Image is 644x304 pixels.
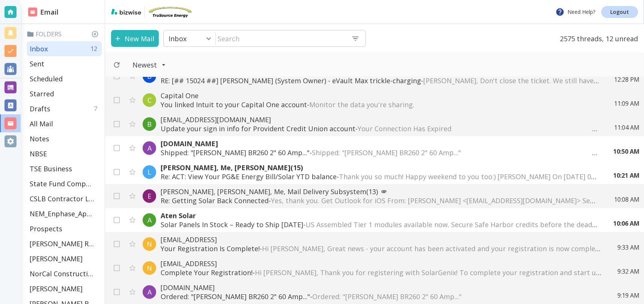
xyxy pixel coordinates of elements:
p: [PERSON_NAME] [30,284,83,293]
p: Update your sign in info for Provident Credit Union account - [161,124,599,133]
div: [PERSON_NAME] Residence [27,236,102,251]
p: 7 [94,105,100,113]
p: A [147,144,152,153]
p: 11:04 AM [614,123,639,132]
input: Search [216,31,345,46]
p: N [147,240,152,249]
p: State Fund Compensation [30,179,94,188]
p: Complete Your Registration! - [161,268,602,277]
p: 2575 threads, 12 unread [555,30,638,47]
div: [PERSON_NAME] [27,251,102,266]
div: Sent [27,56,102,71]
p: Prospects [30,224,62,233]
a: Logout [601,6,638,18]
p: Notes [30,134,49,143]
div: [PERSON_NAME] [27,281,102,296]
p: Aten Solar [161,211,598,220]
p: A [147,288,152,297]
p: N [147,264,152,273]
p: C [147,96,152,105]
p: Solar Panels In Stock – Ready to Ship [DATE] - [161,220,598,229]
p: [PERSON_NAME] [30,254,83,263]
p: 12 [90,45,100,53]
p: 9:19 AM [617,291,639,300]
div: Drafts7 [27,101,102,116]
p: A [147,216,152,225]
button: Filter [125,57,173,73]
p: NorCal Construction [30,269,94,278]
p: Starred [30,89,54,98]
img: TruSource Energy, Inc. [147,6,193,18]
p: All Mail [30,119,53,128]
p: You linked Intuit to your Capital One account - [161,100,599,109]
p: [EMAIL_ADDRESS][DOMAIN_NAME] [161,115,599,124]
p: TSE Business [30,164,72,173]
p: B [147,120,152,129]
div: All Mail [27,116,102,131]
p: [PERSON_NAME], [PERSON_NAME], Me, Mail Delivery Subsystem (13) [161,187,599,196]
p: [PERSON_NAME] Residence [30,239,94,248]
p: [DOMAIN_NAME] [161,283,602,292]
button: New Mail [111,30,159,47]
div: State Fund Compensation [27,176,102,191]
p: [DOMAIN_NAME] [161,139,598,148]
p: 9:33 AM [617,243,639,252]
p: E [147,192,151,201]
p: Your Registration Is Complete! - [161,244,602,253]
p: Capital One [161,91,599,100]
p: Inbox [30,44,48,53]
p: RE: [## 15024 ##] [PERSON_NAME] (System Owner) - eVault Max trickle-charging - [161,76,599,85]
p: 10:21 AM [613,171,639,180]
p: Re: ACT: View Your PG&E Energy Bill/Solar YTD balance - [161,172,598,181]
p: 9:32 AM [617,267,639,276]
div: NorCal Construction [27,266,102,281]
button: Refresh [110,58,123,72]
span: Monitor the data you're sharing. ͏ ͏ ͏ ͏ ͏ ͏ ͏ ͏ ͏ ͏ ͏ ͏ ͏ ͏ ͏ ͏ ͏ ͏ ͏ ͏ ͏ ͏ ͏ ͏ ͏ ͏ ͏ ͏ ͏ ͏ ͏ ͏ ... [309,100,568,109]
p: Folders [27,30,102,38]
div: Scheduled [27,71,102,86]
div: NBSE [27,146,102,161]
p: Drafts [30,104,50,113]
p: 12:28 PM [614,75,639,84]
div: Inbox12 [27,41,102,56]
p: Logout [610,9,629,15]
p: Ordered: "[PERSON_NAME] BR260 2" 60 Amp..." - [161,292,602,301]
div: CSLB Contractor License [27,191,102,206]
p: Re: Getting Solar Back Connected - [161,196,599,205]
span: Your Connection Has Expired ‌ ‌ ‌ ‌ ‌ ‌ ‌ ‌ ‌ ‌ ‌ ‌ ‌ ‌ ‌ ‌ ‌ ‌ ‌ ‌ ‌ ‌ ‌ ‌ ‌ ‌ ‌ ‌ ‌ ‌ ‌ ‌ ‌ ‌ ‌... [358,124,615,133]
p: Scheduled [30,74,63,83]
p: [EMAIL_ADDRESS] [161,259,602,268]
p: 11:09 AM [614,99,639,108]
p: [EMAIL_ADDRESS] [161,235,602,244]
p: 10:50 AM [613,147,639,156]
span: Shipped: "[PERSON_NAME] BR260 2" 60 Amp..."͏ ‌ ͏ ‌ ͏ ‌ ͏ ‌ ͏ ‌ ͏ ‌ ͏ ‌ ͏ ‌ ͏ ‌ ͏ ‌ ͏ ‌ ͏ ‌ ͏ ‌ ͏ ... [312,148,602,157]
div: NEM_Enphase_Applications [27,206,102,221]
span: Ordered: "[PERSON_NAME] BR260 2" 60 Amp..."͏ ‌ ͏ ‌ ͏ ‌ ͏ ‌ ͏ ‌ ͏ ‌ ͏ ‌ ͏ ‌ ͏ ‌ ͏ ‌ ͏ ‌ ͏ ‌ ͏ ‌ ͏ ... [312,292,602,301]
p: 10:06 AM [613,219,639,228]
div: Starred [27,86,102,101]
div: Notes [27,131,102,146]
p: CSLB Contractor License [30,194,94,203]
p: L [147,168,151,177]
div: TSE Business [27,161,102,176]
h2: Email [28,7,59,17]
img: bizwise [111,9,141,15]
p: 10:08 AM [614,195,639,204]
p: Sent [30,59,44,68]
p: NEM_Enphase_Applications [30,209,94,218]
p: Need Help? [555,7,595,16]
p: [PERSON_NAME], Me, [PERSON_NAME] (15) [161,163,598,172]
img: DashboardSidebarEmail.svg [28,7,37,16]
p: Shipped: "[PERSON_NAME] BR260 2" 60 Amp..." - [161,148,598,157]
p: NBSE [30,149,47,158]
p: Inbox [169,34,187,43]
div: Prospects [27,221,102,236]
